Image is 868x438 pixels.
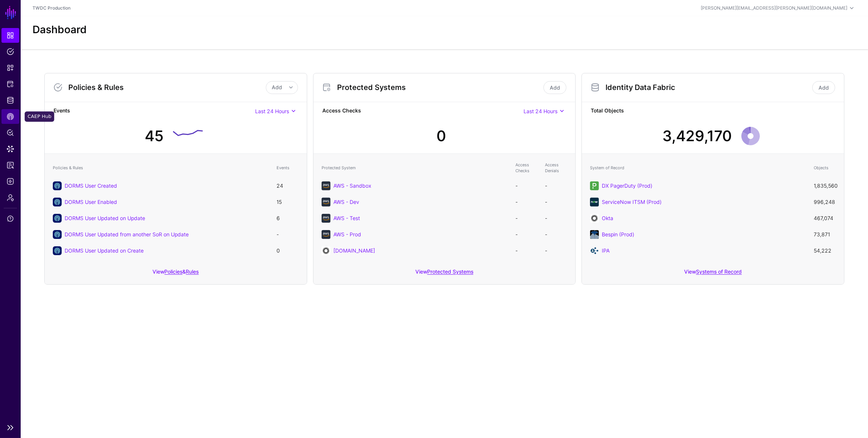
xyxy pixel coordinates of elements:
div: View [582,263,844,284]
a: Protected Systems [1,77,19,91]
div: 0 [437,125,446,147]
a: Add [812,81,835,94]
a: Dashboard [1,28,19,43]
span: Logs [7,178,14,185]
a: CAEP Hub [1,109,19,124]
h3: Policies & Rules [68,83,266,92]
td: 6 [273,210,302,226]
a: DORMS User Enabled [65,199,117,205]
a: Access Reporting [1,158,19,173]
a: Policies [164,268,182,275]
img: svg+xml;base64,PHN2ZyB3aWR0aD0iNjQiIGhlaWdodD0iNjQiIHZpZXdCb3g9IjAgMCA2NCA2NCIgZmlsbD0ibm9uZSIgeG... [322,214,330,223]
td: 73,871 [810,226,840,243]
a: Data Lens [1,142,19,156]
a: [DOMAIN_NAME] [333,247,375,254]
a: SGNL [4,4,17,21]
a: Systems of Record [696,268,742,275]
strong: Events [54,107,255,116]
img: svg+xml;base64,PHN2ZyB3aWR0aD0iNjQiIGhlaWdodD0iNjQiIHZpZXdCb3g9IjAgMCA2NCA2NCIgZmlsbD0ibm9uZSIgeG... [590,181,599,190]
td: 467,074 [810,210,840,226]
a: DORMS User Updated from another SoR on Update [65,231,189,237]
th: Protected System [318,158,512,178]
th: System of Record [586,158,810,178]
td: 15 [273,194,302,210]
td: - [541,210,571,226]
th: Access Checks [512,158,541,178]
img: svg+xml;base64,PHN2ZyB3aWR0aD0iNjQiIGhlaWdodD0iNjQiIHZpZXdCb3g9IjAgMCA2NCA2NCIgZmlsbD0ibm9uZSIgeG... [590,198,599,206]
a: Add [543,81,566,94]
a: Policy Lens [1,125,19,140]
span: Data Lens [7,145,14,153]
span: Snippets [7,64,14,72]
div: CAEP Hub [25,111,54,122]
a: DORMS User Created [65,182,117,189]
a: Admin [1,190,19,205]
h2: Dashboard [32,24,87,36]
td: 0 [273,243,302,259]
th: Events [273,158,302,178]
span: Policy Lens [7,129,14,136]
span: Protected Systems [7,80,14,88]
a: Identity Data Fabric [1,93,19,108]
td: - [541,243,571,259]
a: Policies [1,44,19,59]
a: ServiceNow ITSM (Prod) [602,199,662,205]
td: - [541,194,571,210]
img: svg+xml;base64,PHN2ZyB3aWR0aD0iNjQiIGhlaWdodD0iNjQiIHZpZXdCb3g9IjAgMCA2NCA2NCIgZmlsbD0ibm9uZSIgeG... [322,246,330,255]
a: Bespin (Prod) [602,231,634,237]
span: Access Reporting [7,161,14,169]
td: - [512,210,541,226]
span: Last 24 Hours [524,108,557,114]
a: AWS - Prod [333,231,361,237]
span: Policies [7,48,14,55]
td: 54,222 [810,243,840,259]
td: - [512,178,541,194]
a: DX PagerDuty (Prod) [602,182,652,189]
td: - [512,243,541,259]
h3: Identity Data Fabric [605,83,811,92]
img: svg+xml;base64,PHN2ZyB3aWR0aD0iNjQiIGhlaWdodD0iNjQiIHZpZXdCb3g9IjAgMCA2NCA2NCIgZmlsbD0ibm9uZSIgeG... [322,230,330,239]
div: View & [45,263,307,284]
span: Support [7,215,14,222]
a: Protected Systems [427,268,473,275]
span: Dashboard [7,32,14,39]
img: svg+xml;base64,PHN2ZyB3aWR0aD0iNjQiIGhlaWdodD0iNjQiIHZpZXdCb3g9IjAgMCA2NCA2NCIgZmlsbD0ibm9uZSIgeG... [590,214,599,223]
a: IPA [602,247,610,254]
a: DORMS User Updated on Create [65,247,144,254]
td: 1,835,560 [810,178,840,194]
td: - [273,226,302,243]
a: AWS - Dev [333,199,359,205]
span: Identity Data Fabric [7,97,14,104]
h3: Protected Systems [337,83,542,92]
a: Rules [186,268,199,275]
td: - [541,178,571,194]
img: svg+xml;base64,PHN2ZyB3aWR0aD0iNjQiIGhlaWdodD0iNjQiIHZpZXdCb3g9IjAgMCA2NCA2NCIgZmlsbD0ibm9uZSIgeG... [322,198,330,206]
span: Add [272,84,282,90]
th: Policies & Rules [49,158,273,178]
img: svg+xml;base64,PHN2ZyB2ZXJzaW9uPSIxLjEiIGlkPSJMYXllcl8xIiB4bWxucz0iaHR0cDovL3d3dy53My5vcmcvMjAwMC... [590,230,599,239]
div: 45 [145,125,164,147]
a: DORMS User Updated on Update [65,215,145,221]
td: 996,248 [810,194,840,210]
span: Last 24 Hours [255,108,289,114]
a: AWS - Test [333,215,360,221]
td: - [541,226,571,243]
th: Access Denials [541,158,571,178]
span: Admin [7,194,14,201]
td: - [512,194,541,210]
a: Logs [1,174,19,189]
td: - [512,226,541,243]
div: View [313,263,576,284]
a: Okta [602,215,613,221]
td: 24 [273,178,302,194]
a: Snippets [1,60,19,75]
span: CAEP Hub [7,113,14,120]
th: Objects [810,158,840,178]
img: svg+xml;base64,PHN2ZyB3aWR0aD0iNjQiIGhlaWdodD0iNjQiIHZpZXdCb3g9IjAgMCA2NCA2NCIgZmlsbD0ibm9uZSIgeG... [322,181,330,190]
a: AWS - Sandbox [333,182,371,189]
div: 3,429,170 [662,125,732,147]
a: TWDC Production [32,5,71,11]
strong: Total Objects [591,107,835,116]
div: [PERSON_NAME][EMAIL_ADDRESS][PERSON_NAME][DOMAIN_NAME] [701,5,847,11]
strong: Access Checks [322,107,524,116]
